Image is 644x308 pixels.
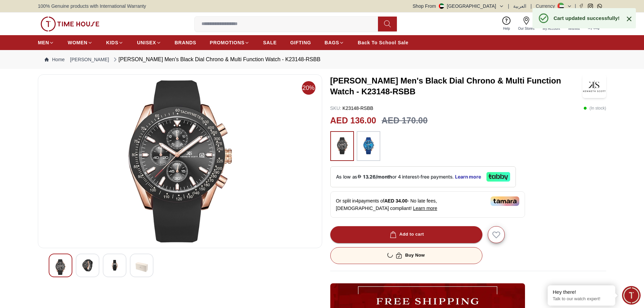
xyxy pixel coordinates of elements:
img: Kenneth Scott Men's Black Dial Chrono & Multi Function Watch - K23148-RSBB [54,259,67,275]
a: GIFTING [290,37,311,49]
span: Our Stores [516,26,537,31]
img: Kenneth Scott Men's Black Dial Chrono & Multi Function Watch - K23148-RSBB [109,259,121,271]
a: Whatsapp [597,4,602,9]
nav: Breadcrumb [38,50,606,69]
span: 20% [302,81,315,95]
a: Instagram [588,4,593,9]
span: MEN [38,39,49,46]
span: AED 34.00 [384,198,407,204]
a: Home [45,56,65,63]
span: PROMOTIONS [210,39,245,46]
img: ... [41,17,99,31]
h3: AED 170.00 [382,114,428,127]
a: UNISEX [137,37,161,49]
span: GIFTING [290,39,311,46]
span: Wishlist [566,26,582,31]
img: Kenneth Scott Men's Black Dial Chrono & Multi Function Watch - K23148-RSBB [81,259,94,271]
span: My Account [540,26,563,31]
img: United Arab Emirates [439,3,444,9]
span: | [530,3,532,9]
div: Hey there! [553,289,610,295]
a: BRANDS [175,37,196,49]
a: Back To School Sale [358,37,408,49]
p: ( In stock ) [583,105,606,112]
img: ... [360,135,377,158]
p: Talk to our watch expert! [553,296,610,302]
span: Help [500,26,513,31]
p: K23148-RSBB [330,105,374,112]
a: Facebook [579,4,584,9]
span: | [508,3,509,9]
a: MEN [38,37,54,49]
div: Cart updated successfully! [553,15,620,22]
div: Currency [536,3,558,9]
span: WOMEN [68,39,88,46]
img: ... [334,135,351,158]
div: [PERSON_NAME] Men's Black Dial Chrono & Multi Function Watch - K23148-RSBB [112,55,320,64]
a: Our Stores [514,15,539,32]
div: Chat Widget [622,286,641,305]
img: Kenneth Scott Men's Black Dial Chrono & Multi Function Watch - K23148-RSBB [582,74,606,98]
button: العربية [513,3,526,9]
span: BAGS [325,39,339,46]
span: 100% Genuine products with International Warranty [38,3,146,9]
a: WOMEN [68,37,93,49]
a: [PERSON_NAME] [70,56,109,63]
span: KIDS [106,39,118,46]
div: Add to cart [388,231,424,238]
span: SKU : [330,105,341,111]
a: KIDS [106,37,123,49]
h2: AED 136.00 [330,114,376,127]
img: Kenneth Scott Men's Black Dial Chrono & Multi Function Watch - K23148-RSBB [44,80,316,242]
a: SALE [263,37,277,49]
button: Shop From[GEOGRAPHIC_DATA] [413,3,504,9]
img: Tamara [491,196,519,206]
span: Learn more [413,206,437,211]
span: UNISEX [137,39,156,46]
span: BRANDS [175,39,196,46]
img: Kenneth Scott Men's Black Dial Chrono & Multi Function Watch - K23148-RSBB [136,259,148,275]
a: Help [499,15,514,32]
span: SALE [263,39,277,46]
button: Add to cart [330,226,482,243]
h3: [PERSON_NAME] Men's Black Dial Chrono & Multi Function Watch - K23148-RSBB [330,75,583,97]
div: Or split in 4 payments of - No late fees, [DEMOGRAPHIC_DATA] compliant! [330,191,525,218]
span: Back To School Sale [358,39,408,46]
span: | [575,3,576,9]
a: BAGS [325,37,344,49]
a: PROMOTIONS [210,37,250,49]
